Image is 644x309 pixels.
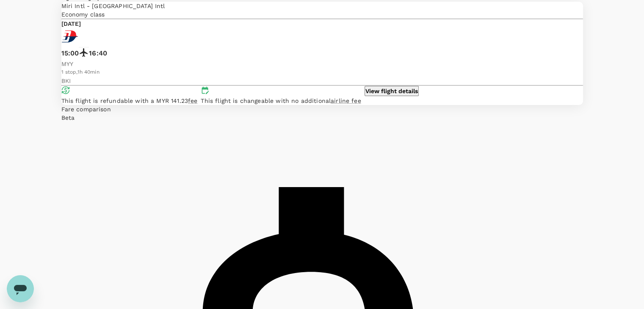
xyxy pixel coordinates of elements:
[61,77,583,85] p: BKI
[188,97,197,104] span: fee
[61,60,583,68] p: MYY
[61,97,198,105] p: This flight is refundable with a MYR 141.23
[61,68,583,77] div: 1 stop , 1h 40min
[61,19,81,28] p: [DATE]
[61,48,79,58] p: 15:00
[61,105,583,113] div: Fare comparison
[201,97,361,105] p: This flight is changeable with no additional
[61,28,78,45] img: MH
[365,87,418,95] p: View flight details
[365,86,419,96] button: View flight details
[61,2,583,10] p: Miri Intl - [GEOGRAPHIC_DATA] Intl
[331,97,361,104] span: airline fee
[89,48,107,58] p: 16:40
[7,275,34,302] iframe: Button to launch messaging window
[61,114,75,121] span: Beta
[61,10,583,19] p: Economy class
